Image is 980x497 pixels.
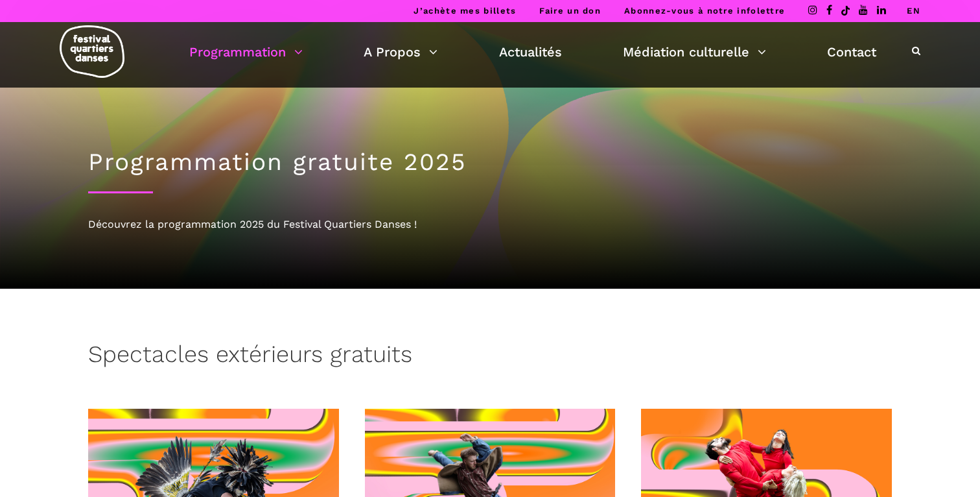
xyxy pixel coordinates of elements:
[624,6,785,16] a: Abonnez-vous à notre infolettre
[414,6,516,16] a: J’achète mes billets
[827,41,876,63] a: Contact
[364,41,437,63] a: A Propos
[60,25,124,78] img: logo-fqd-med
[499,41,562,63] a: Actualités
[539,6,601,16] a: Faire un don
[88,216,892,233] div: Découvrez la programmation 2025 du Festival Quartiers Danses !
[907,6,920,16] a: EN
[88,148,892,176] h1: Programmation gratuite 2025
[623,41,766,63] a: Médiation culturelle
[88,341,412,373] h3: Spectacles extérieurs gratuits
[189,41,303,63] a: Programmation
